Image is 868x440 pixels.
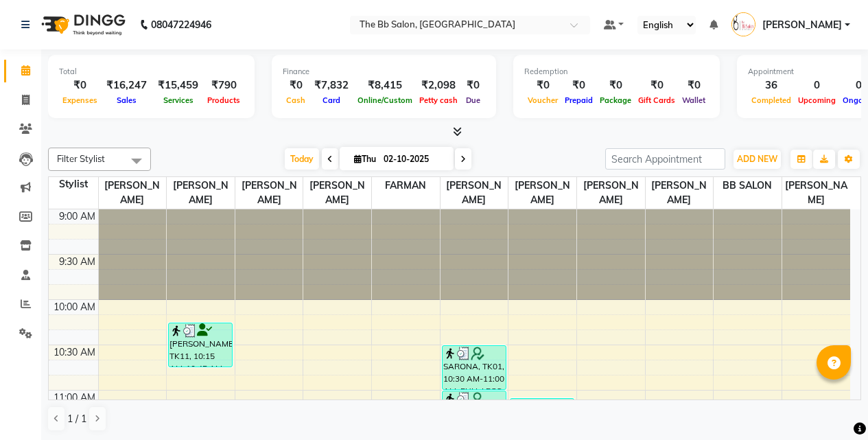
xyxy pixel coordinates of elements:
[462,95,484,105] span: Due
[204,95,244,105] span: Products
[151,5,211,44] b: 08047224946
[59,66,244,78] div: Total
[577,177,645,209] span: [PERSON_NAME]
[354,78,416,93] div: ₹8,415
[283,95,309,105] span: Cash
[748,78,795,93] div: 36
[167,177,235,209] span: [PERSON_NAME]
[309,78,354,93] div: ₹7,832
[524,95,561,105] span: Voucher
[152,78,204,93] div: ₹15,459
[714,177,782,194] span: BB SALON
[235,177,303,209] span: [PERSON_NAME]
[737,154,777,164] span: ADD NEW
[795,95,839,105] span: Upcoming
[57,153,105,164] span: Filter Stylist
[596,78,635,93] div: ₹0
[67,412,86,426] span: 1 / 1
[113,95,140,105] span: Sales
[169,323,232,367] div: [PERSON_NAME], TK11, 10:15 AM-10:45 AM, EYEBROW - THREADING
[635,95,679,105] span: Gift Cards
[561,95,596,105] span: Prepaid
[49,177,98,192] div: Stylist
[596,95,635,105] span: Package
[101,78,152,93] div: ₹16,247
[303,177,371,209] span: [PERSON_NAME]
[679,78,709,93] div: ₹0
[734,150,781,169] button: ADD NEW
[461,78,485,93] div: ₹0
[646,177,714,209] span: [PERSON_NAME]
[416,95,461,105] span: Petty cash
[285,148,319,170] span: Today
[443,346,506,389] div: SARONA, TK01, 10:30 AM-11:00 AM, FULL LEGS - RICA WAX
[204,78,244,93] div: ₹790
[524,66,709,78] div: Redemption
[99,177,167,209] span: [PERSON_NAME]
[679,95,709,105] span: Wallet
[524,78,561,93] div: ₹0
[795,78,839,93] div: 0
[416,78,461,93] div: ₹2,098
[51,345,98,360] div: 10:30 AM
[56,255,98,269] div: 9:30 AM
[351,154,379,164] span: Thu
[59,78,101,93] div: ₹0
[319,95,344,105] span: Card
[35,5,129,44] img: logo
[372,177,440,194] span: FARMAN
[56,209,98,224] div: 9:00 AM
[810,385,854,426] iframe: chat widget
[354,95,416,105] span: Online/Custom
[379,149,448,170] input: 2025-10-02
[561,78,596,93] div: ₹0
[508,177,576,209] span: [PERSON_NAME]
[762,18,842,32] span: [PERSON_NAME]
[160,95,197,105] span: Services
[748,95,795,105] span: Completed
[283,78,309,93] div: ₹0
[51,391,98,405] div: 11:00 AM
[782,177,850,209] span: [PERSON_NAME]
[59,95,101,105] span: Expenses
[441,177,508,209] span: [PERSON_NAME]
[443,391,506,435] div: SARONA, TK01, 11:00 AM-11:30 AM, FULL ARM - RICA WAX
[283,66,485,78] div: Finance
[731,12,755,36] img: Ujjwal Bisht
[605,148,725,170] input: Search Appointment
[635,78,679,93] div: ₹0
[51,300,98,314] div: 10:00 AM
